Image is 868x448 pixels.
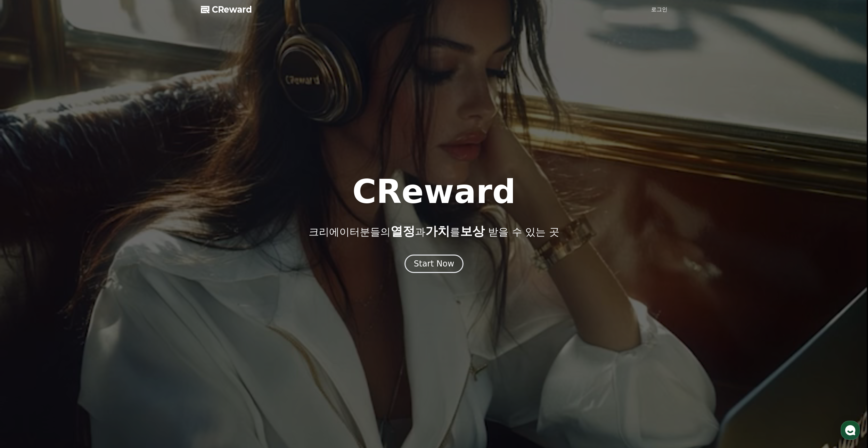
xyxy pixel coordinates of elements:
[212,4,252,15] span: CReward
[404,255,464,273] button: Start Now
[391,224,415,238] span: 열정
[352,175,516,208] h1: CReward
[309,225,559,238] p: 크리에이터분들의 과 를 받을 수 있는 곳
[201,4,252,15] a: CReward
[425,224,450,238] span: 가치
[651,5,667,14] a: 로그인
[404,261,464,268] a: Start Now
[460,224,485,238] span: 보상
[414,258,454,269] div: Start Now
